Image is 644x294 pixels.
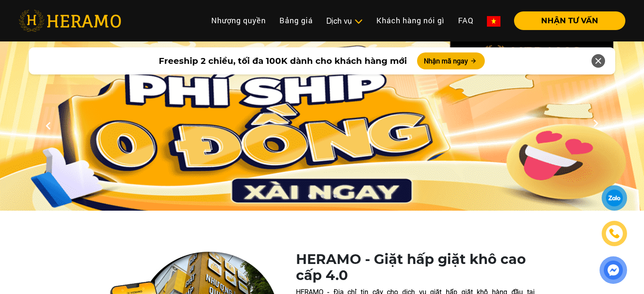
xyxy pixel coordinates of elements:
[487,16,500,27] img: vn-flag.png
[451,11,480,30] a: FAQ
[610,229,619,238] img: phone-icon
[19,10,121,32] img: heramo-logo.png
[514,11,625,30] button: NHẬN TƯ VẤN
[603,222,626,245] a: phone-icon
[370,11,451,30] a: Khách hàng nói gì
[296,251,535,284] h1: HERAMO - Giặt hấp giặt khô cao cấp 4.0
[205,11,273,30] a: Nhượng quyền
[318,194,326,202] button: 2
[159,55,407,67] span: Freeship 2 chiều, tối đa 100K dành cho khách hàng mới
[507,17,625,25] a: NHẬN TƯ VẤN
[417,52,485,69] button: Nhận mã ngay
[305,194,314,202] button: 1
[326,15,363,27] div: Dịch vụ
[331,194,339,202] button: 3
[273,11,320,30] a: Bảng giá
[354,17,363,26] img: subToggleIcon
